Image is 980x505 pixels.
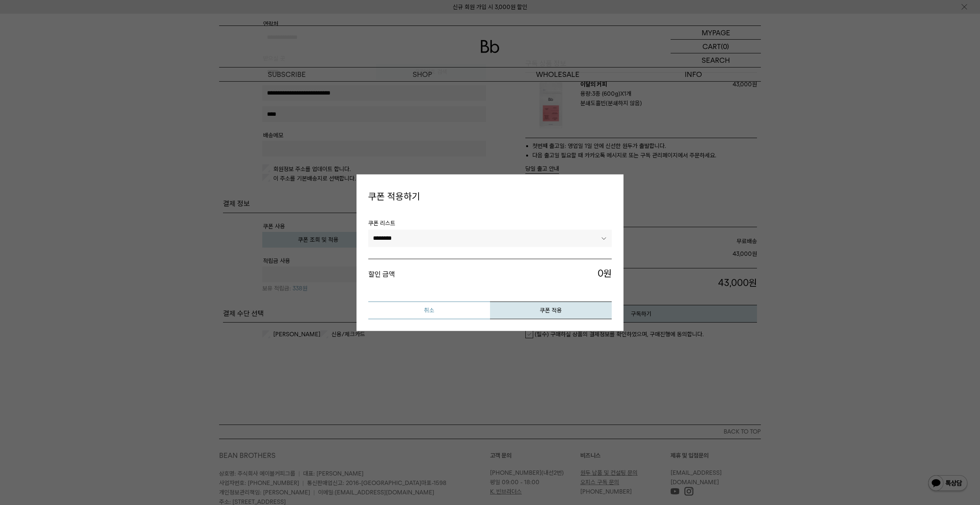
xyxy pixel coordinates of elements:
[368,219,612,230] span: 쿠폰 리스트
[368,301,490,319] button: 취소
[490,267,612,282] span: 원
[368,186,612,207] h4: 쿠폰 적용하기
[598,267,603,281] span: 0
[490,301,612,319] button: 쿠폰 적용
[368,270,395,279] strong: 할인 금액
